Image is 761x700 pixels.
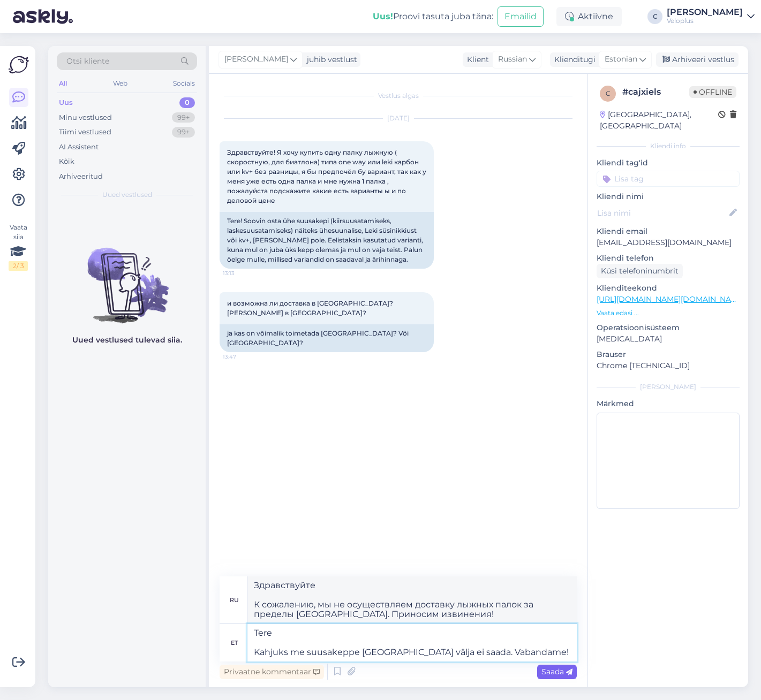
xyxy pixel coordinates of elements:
p: Uued vestlused tulevad siia. [72,334,182,346]
p: Kliendi nimi [597,191,740,202]
p: Operatsioonisüsteem [597,322,740,333]
div: Tere! Soovin osta ühe suusakepi (kiirsuusatamiseks, laskesuusatamiseks) näiteks ühesuunalise, Lek... [220,212,434,269]
div: Küsi telefoninumbrit [597,264,683,278]
div: Klient [463,54,489,65]
div: Veloplus [667,17,743,25]
p: Kliendi email [597,226,740,237]
div: All [57,77,69,90]
div: Vaata siia [9,223,28,271]
div: Web [111,77,130,90]
p: Brauser [597,349,740,360]
img: No chats [48,229,206,325]
span: и возможна ли доставка в [GEOGRAPHIC_DATA]? [PERSON_NAME] в [GEOGRAPHIC_DATA]? [227,299,395,317]
div: Tiimi vestlused [59,127,111,138]
span: [PERSON_NAME] [224,54,288,65]
p: Vaata edasi ... [597,308,740,318]
input: Lisa nimi [597,207,727,219]
div: C [647,9,662,24]
span: Estonian [605,54,637,65]
span: c [606,89,611,97]
a: [PERSON_NAME]Veloplus [667,8,755,25]
div: Arhiveeritud [59,171,103,182]
div: ja kas on võimalik toimetada [GEOGRAPHIC_DATA]? Või [GEOGRAPHIC_DATA]? [220,324,434,352]
div: 99+ [172,112,195,123]
div: ru [230,591,239,609]
div: Proovi tasuta juba täna: [373,10,493,23]
div: Arhiveeri vestlus [656,52,739,67]
div: 0 [179,97,195,108]
div: Aktiivne [556,7,622,26]
div: Privaatne kommentaar [220,665,324,679]
span: Otsi kliente [66,56,109,67]
div: [DATE] [220,113,577,123]
p: Kliendi tag'id [597,157,740,169]
div: 99+ [172,127,195,138]
div: Vestlus algas [220,91,577,101]
div: Socials [171,77,197,90]
p: [EMAIL_ADDRESS][DOMAIN_NAME] [597,237,740,248]
p: Chrome [TECHNICAL_ID] [597,360,740,371]
span: Offline [689,86,736,98]
div: AI Assistent [59,142,99,153]
div: [PERSON_NAME] [667,8,743,17]
p: [MEDICAL_DATA] [597,333,740,345]
div: Uus [59,97,73,108]
p: Märkmed [597,398,740,409]
textarea: Tere Kahjuks me suusakeppe [GEOGRAPHIC_DATA] välja ei saada. Vabandame! [247,624,577,661]
div: # cajxiels [622,86,689,98]
div: [GEOGRAPHIC_DATA], [GEOGRAPHIC_DATA] [600,109,718,132]
img: Askly Logo [9,55,29,75]
a: [URL][DOMAIN_NAME][DOMAIN_NAME] [597,294,745,304]
div: [PERSON_NAME] [597,382,740,392]
div: Klienditugi [550,54,596,65]
b: Uus! [373,11,393,21]
span: Saada [541,667,572,676]
input: Lisa tag [597,171,740,187]
div: et [231,634,238,652]
span: Russian [498,54,527,65]
p: Klienditeekond [597,283,740,294]
span: Uued vestlused [102,190,152,200]
div: Kõik [59,156,74,167]
span: 13:13 [223,269,263,277]
div: Kliendi info [597,141,740,151]
div: juhib vestlust [303,54,357,65]
textarea: Здравствуйте К сожалению, мы не осуществляем доставку лыжных палок за пределы [GEOGRAPHIC_DATA]. ... [247,576,577,623]
span: Здравствуйте! Я хочу купить одну палку лыжную ( скоростную, для биатлона) типа one way или leki к... [227,148,428,204]
div: Minu vestlused [59,112,112,123]
p: Kliendi telefon [597,253,740,264]
button: Emailid [498,6,544,27]
div: 2 / 3 [9,261,28,271]
span: 13:47 [223,353,263,361]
